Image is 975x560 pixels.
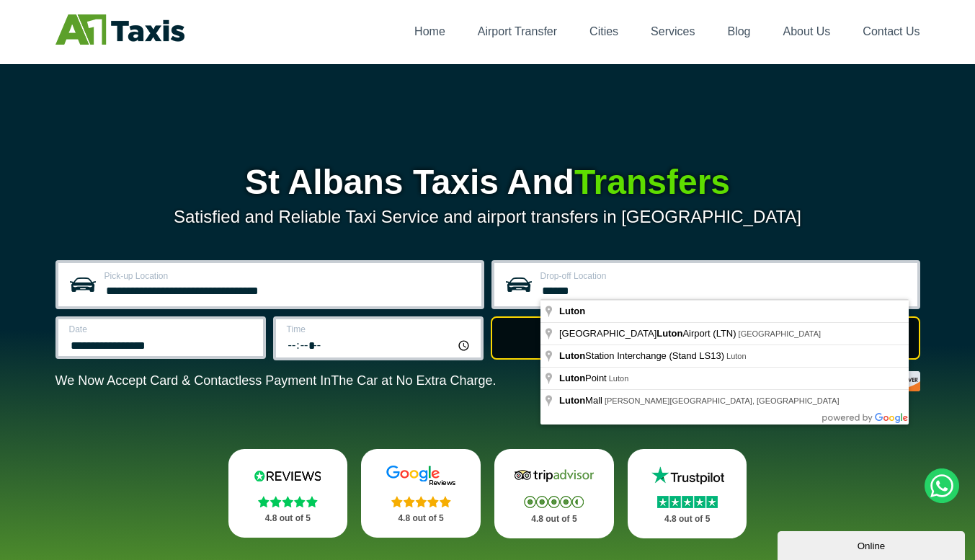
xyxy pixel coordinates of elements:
[589,25,618,37] a: Cities
[559,328,739,339] span: [GEOGRAPHIC_DATA] Airport (LTN)
[559,395,605,406] span: Mall
[378,465,464,486] img: Google
[104,272,473,280] label: Pick-up Location
[559,350,585,361] span: Luton
[739,329,822,338] span: [GEOGRAPHIC_DATA]
[69,325,254,334] label: Date
[361,449,481,538] a: Google Stars 4.8 out of 5
[651,25,695,37] a: Services
[287,325,472,334] label: Time
[511,465,597,486] img: Tripadvisor
[559,306,585,316] span: Luton
[55,373,497,388] p: We Now Accept Card & Contactless Payment In
[55,207,920,227] p: Satisfied and Reliable Taxi Service and airport transfers in [GEOGRAPHIC_DATA]
[540,272,909,280] label: Drop-off Location
[414,25,445,37] a: Home
[559,350,726,361] span: Station Interchange (Stand LS13)
[478,25,557,37] a: Airport Transfer
[55,14,184,45] img: A1 Taxis St Albans LTD
[559,373,585,383] span: Luton
[605,396,840,405] span: [PERSON_NAME][GEOGRAPHIC_DATA], [GEOGRAPHIC_DATA]
[258,496,318,507] img: Stars
[783,25,831,37] a: About Us
[628,449,747,538] a: Trustpilot Stars 4.8 out of 5
[377,510,465,528] p: 4.8 out of 5
[228,449,348,538] a: Reviews.io Stars 4.8 out of 5
[574,163,730,201] span: Transfers
[644,510,731,528] p: 4.8 out of 5
[55,165,920,200] h1: St Albans Taxis And
[559,373,609,383] span: Point
[391,496,451,507] img: Stars
[510,510,598,528] p: 4.8 out of 5
[727,25,750,37] a: Blog
[726,352,747,360] span: Luton
[778,528,968,560] iframe: chat widget
[559,395,585,406] span: Luton
[494,449,614,538] a: Tripadvisor Stars 4.8 out of 5
[657,496,718,508] img: Stars
[656,328,682,339] span: Luton
[244,465,331,486] img: Reviews.io
[863,25,920,37] a: Contact Us
[644,465,731,486] img: Trustpilot
[331,373,496,388] span: The Car at No Extra Charge.
[524,496,584,508] img: Stars
[609,374,629,383] span: Luton
[244,510,332,528] p: 4.8 out of 5
[491,316,920,360] button: Get Quote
